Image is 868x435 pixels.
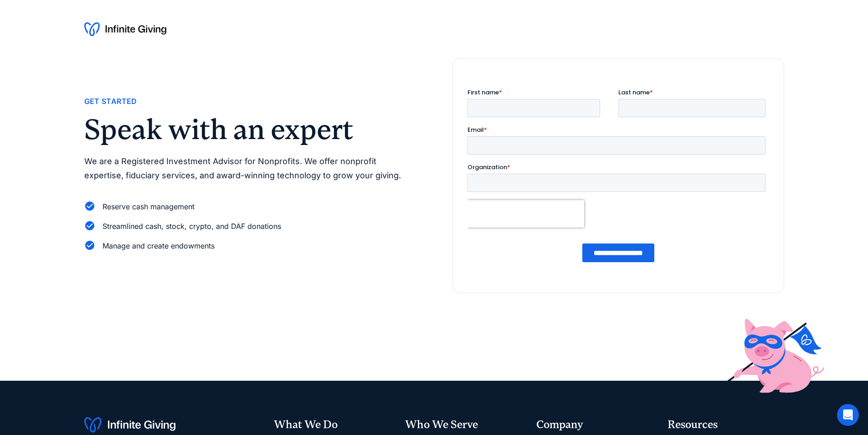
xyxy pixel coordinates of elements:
[103,240,215,252] div: Manage and create endowments
[467,88,769,278] iframe: Form 0
[84,155,416,182] p: We are a Registered Investment Advisor for Nonprofits. We offer nonprofit expertise, fiduciary se...
[103,201,195,213] div: Reserve cash management
[536,417,653,433] div: Company
[668,417,784,433] div: Resources
[837,404,859,426] div: Open Intercom Messenger
[405,417,522,433] div: Who We Serve
[103,220,281,233] div: Streamlined cash, stock, crypto, and DAF donations
[84,95,137,108] div: Get Started
[84,115,416,144] h2: Speak with an expert
[274,417,390,433] div: What We Do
